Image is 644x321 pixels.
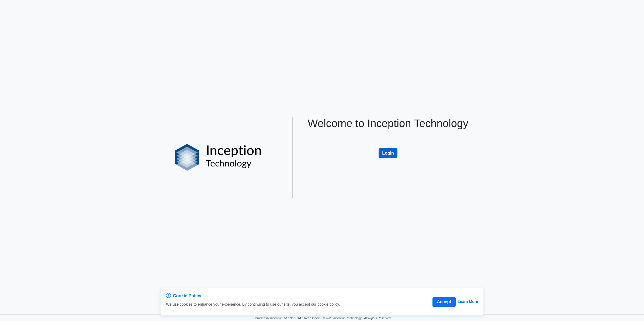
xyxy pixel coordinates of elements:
[173,293,201,299] span: Cookie Policy
[175,144,262,171] img: logo%20black.png
[458,299,478,305] a: Learn More
[432,297,455,307] button: Accept
[379,142,397,147] a: Login
[379,148,397,158] button: Login
[166,302,340,307] p: We use cookies to enhance your experience. By continuing to use our site, you accept our cookie p...
[302,117,474,130] h1: Welcome to Inception Technology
